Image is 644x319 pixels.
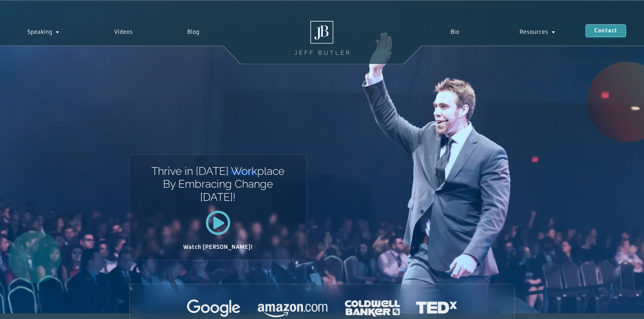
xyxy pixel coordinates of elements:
[420,24,489,40] a: Bio
[87,24,160,40] a: Videos
[420,24,586,40] nav: Menu
[160,24,227,40] a: Blog
[594,28,617,33] span: Contact
[153,244,283,250] h2: Watch [PERSON_NAME]!
[586,24,626,37] a: Contact
[490,24,586,40] a: Resources
[151,165,285,204] h1: Thrive in [DATE] Workplace By Embracing Change [DATE]!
